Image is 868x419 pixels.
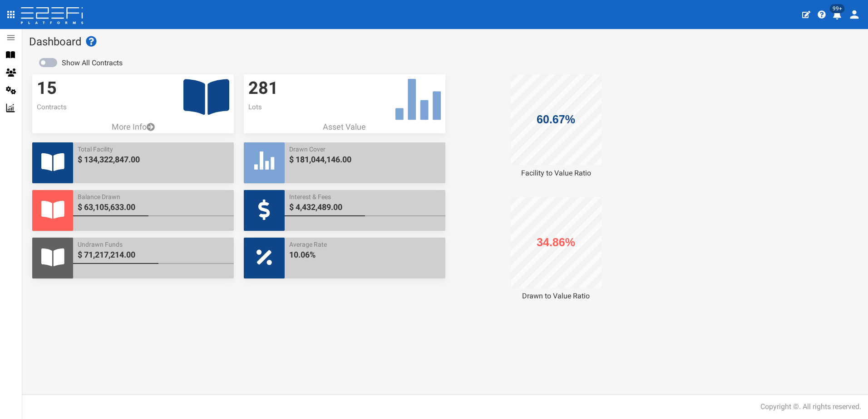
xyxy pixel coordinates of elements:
[78,154,229,166] span: $ 134,322,847.00
[289,240,441,249] span: Average Rate
[62,58,123,68] label: Show All Contracts
[248,79,441,98] h3: 281
[248,102,441,112] p: Lots
[289,154,441,166] span: $ 181,044,146.00
[37,79,229,98] h3: 15
[78,240,229,249] span: Undrawn Funds
[29,36,861,48] h1: Dashboard
[37,102,229,112] p: Contracts
[455,168,657,179] div: Facility to Value Ratio
[289,201,441,213] span: $ 4,432,489.00
[78,145,229,154] span: Total Facility
[455,291,657,302] div: Drawn to Value Ratio
[289,249,441,261] span: 10.06%
[244,121,445,133] p: Asset Value
[289,145,441,154] span: Drawn Cover
[78,201,229,213] span: $ 63,105,633.00
[78,192,229,201] span: Balance Drawn
[289,192,441,201] span: Interest & Fees
[78,249,229,261] span: $ 71,217,214.00
[32,121,234,133] a: More Info
[760,402,861,412] div: Copyright ©. All rights reserved.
